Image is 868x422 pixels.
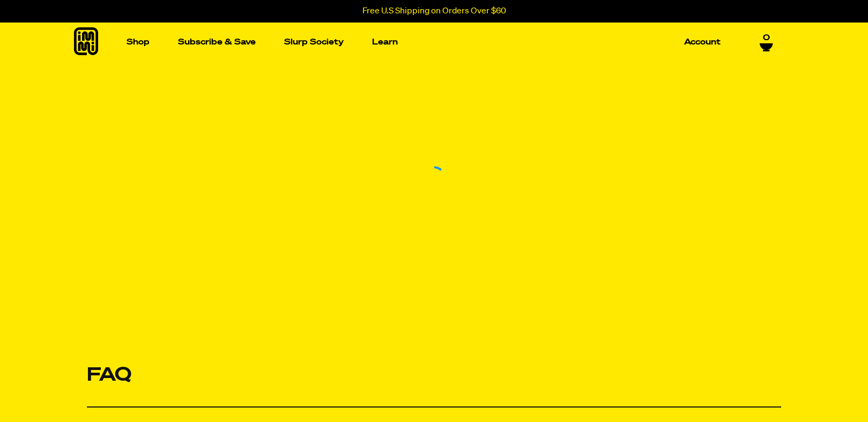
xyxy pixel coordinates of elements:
[362,6,506,16] p: Free U.S Shipping on Orders Over $60
[87,346,781,406] h2: FAQ
[122,23,725,62] nav: Main navigation
[680,34,725,50] a: Account
[122,34,154,50] a: Shop
[368,34,402,50] a: Learn
[280,34,348,50] a: Slurp Society
[763,33,770,42] span: 0
[174,34,260,50] a: Subscribe & Save
[760,33,773,51] a: 0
